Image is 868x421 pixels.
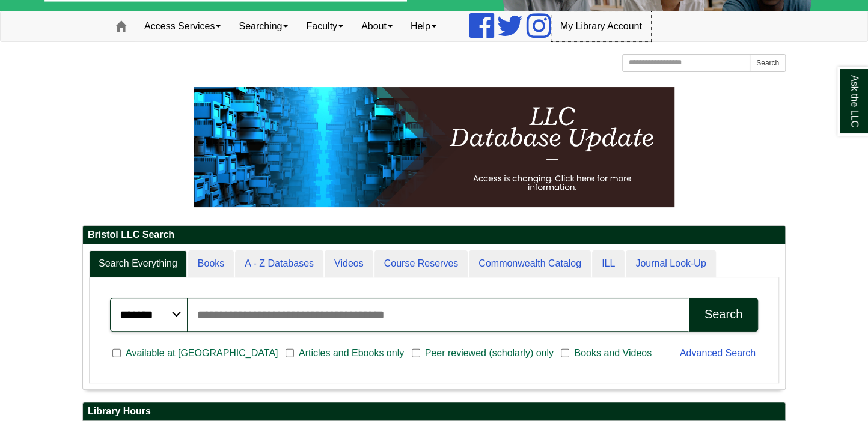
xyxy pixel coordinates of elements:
button: Search [750,54,786,72]
a: Access Services [135,11,230,41]
a: Books [188,250,234,277]
a: Commonwealth Catalog [469,250,591,277]
input: Books and Videos [561,348,569,359]
h2: Bristol LLC Search [83,226,785,244]
span: Articles and Ebooks only [294,346,409,360]
a: Course Reserves [374,250,468,277]
a: About [352,11,402,41]
span: Books and Videos [569,346,656,360]
input: Available at [GEOGRAPHIC_DATA] [112,348,121,359]
a: Videos [325,250,373,277]
button: Search [689,298,758,332]
h2: Library Hours [83,402,785,421]
a: ILL [592,250,625,277]
div: Search [704,307,742,321]
a: Faculty [297,11,352,41]
a: Journal Look-Up [626,250,715,277]
a: My Library Account [551,11,651,41]
a: Searching [230,11,297,41]
a: A - Z Databases [235,250,323,277]
a: Help [402,11,445,41]
a: Advanced Search [680,348,756,358]
span: Peer reviewed (scholarly) only [420,346,558,360]
a: Search Everything [89,250,187,277]
img: HTML tutorial [194,87,674,207]
span: Available at [GEOGRAPHIC_DATA] [121,346,283,360]
input: Articles and Ebooks only [286,348,294,359]
input: Peer reviewed (scholarly) only [412,348,420,359]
